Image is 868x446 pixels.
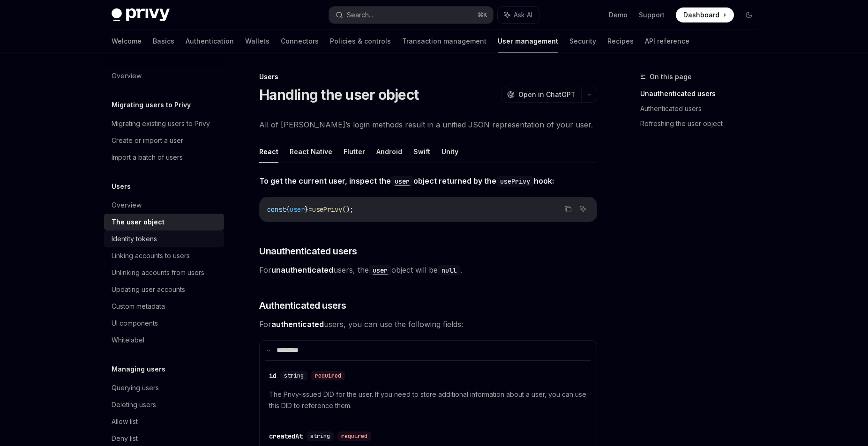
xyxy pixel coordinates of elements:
button: Ask AI [498,7,539,23]
span: On this page [650,71,692,82]
span: The Privy-issued DID for the user. If you need to store additional information about a user, you ... [269,389,587,411]
code: usePrivy [496,176,534,186]
a: Wallets [245,30,269,52]
button: Open in ChatGPT [501,87,581,103]
button: Unity [441,141,458,163]
a: Unlinking accounts from users [104,264,224,281]
a: API reference [645,30,689,52]
span: Ask AI [514,10,532,20]
code: user [391,176,413,186]
span: All of [PERSON_NAME]’s login methods result in a unified JSON representation of your user. [259,118,597,131]
div: Whitelabel [112,334,144,346]
button: React [259,141,278,163]
div: Overview [112,200,142,211]
span: = [308,205,312,214]
div: Overview [112,70,142,82]
span: const [267,205,286,214]
div: Identity tokens [112,233,157,245]
a: Dashboard [676,7,734,22]
h5: Managing users [112,364,165,375]
a: Overview [104,67,224,84]
a: The user object [104,214,224,230]
a: user [369,265,391,275]
a: Import a batch of users [104,149,224,166]
button: Swift [413,141,430,163]
button: Flutter [344,141,365,163]
a: Allow list [104,413,224,430]
span: Authenticated users [259,299,346,312]
div: required [337,431,371,441]
button: React Native [290,141,332,163]
a: Authentication [186,30,234,52]
div: id [269,371,277,380]
div: Custom metadata [112,301,165,312]
div: Deleting users [112,399,156,410]
span: (); [342,205,353,214]
span: Dashboard [683,10,719,20]
button: Copy the contents from the code block [562,203,574,215]
strong: authenticated [271,320,324,329]
span: Unauthenticated users [259,245,357,258]
a: Linking accounts to users [104,247,224,264]
span: user [290,205,305,214]
div: Import a batch of users [112,152,183,163]
a: Unauthenticated users [640,86,764,101]
a: User management [498,30,558,52]
div: Querying users [112,382,159,394]
a: Security [569,30,596,52]
div: Migrating existing users to Privy [112,118,210,129]
a: Overview [104,197,224,214]
div: Linking accounts to users [112,250,190,261]
div: required [311,371,345,380]
code: null [438,265,460,275]
div: Updating user accounts [112,284,185,295]
button: Android [376,141,402,163]
code: user [369,265,391,275]
a: Support [639,10,665,20]
span: ⌘ K [478,11,487,19]
div: The user object [112,216,165,228]
span: For users, you can use the following fields: [259,318,597,331]
span: Open in ChatGPT [518,90,576,99]
button: Ask AI [577,203,589,215]
span: { [286,205,290,214]
button: Toggle dark mode [741,7,756,22]
span: For users, the object will be . [259,263,597,276]
a: Demo [609,10,628,20]
a: Basics [153,30,174,52]
div: UI components [112,318,158,329]
div: Users [259,72,597,82]
a: Querying users [104,379,224,396]
a: Migrating existing users to Privy [104,115,224,132]
h1: Handling the user object [259,86,419,103]
a: Deleting users [104,396,224,413]
a: Transaction management [402,30,486,52]
div: createdAt [269,431,303,441]
a: Welcome [112,30,142,52]
a: Create or import a user [104,132,224,149]
a: Updating user accounts [104,281,224,298]
div: Search... [347,9,373,21]
a: Refreshing the user object [640,116,764,131]
img: dark logo [112,8,170,22]
span: string [284,372,304,379]
span: usePrivy [312,205,342,214]
div: Unlinking accounts from users [112,267,204,278]
span: string [310,432,330,440]
span: } [305,205,308,214]
a: Connectors [281,30,319,52]
a: Authenticated users [640,101,764,116]
div: Create or import a user [112,135,183,146]
div: Allow list [112,416,138,427]
a: user [391,176,413,186]
div: Deny list [112,433,138,444]
a: Recipes [607,30,634,52]
button: Search...⌘K [329,7,493,23]
a: Identity tokens [104,230,224,247]
h5: Users [112,181,131,192]
strong: unauthenticated [271,265,333,275]
a: Whitelabel [104,332,224,349]
strong: To get the current user, inspect the object returned by the hook: [259,176,554,186]
a: Custom metadata [104,298,224,315]
h5: Migrating users to Privy [112,99,191,111]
